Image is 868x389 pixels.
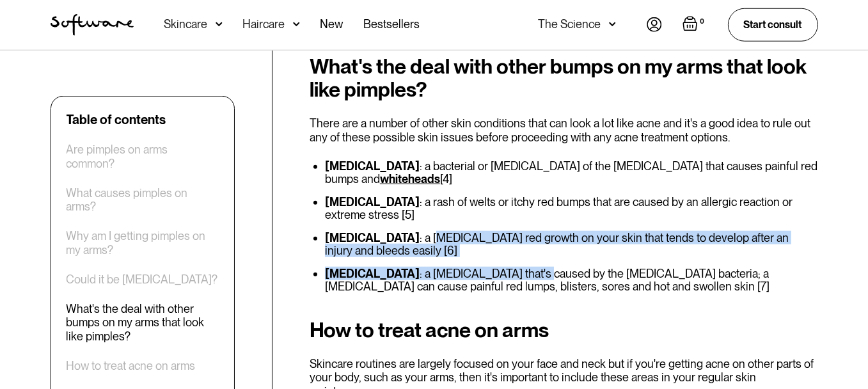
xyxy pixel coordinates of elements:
p: There are a number of other skin conditions that can look a lot like acne and it's a good idea to... [310,116,818,144]
strong: [MEDICAL_DATA] [325,231,420,244]
li: : a bacterial or [MEDICAL_DATA] of the [MEDICAL_DATA] that causes painful red bumps and [4] [325,160,818,186]
a: Could it be [MEDICAL_DATA]? [67,273,218,287]
li: : a rash of welts or itchy red bumps that are caused by an allergic reaction or extreme stress [5] [325,196,818,221]
a: What causes pimples on arms? [67,186,219,214]
div: Table of contents [67,112,166,127]
a: Why am I getting pimples on my arms? [67,229,219,257]
h2: What's the deal with other bumps on my arms that look like pimples? [310,55,818,101]
img: arrow down [293,18,300,31]
strong: [MEDICAL_DATA] [325,159,420,173]
div: Haircare [243,18,285,31]
a: What's the deal with other bumps on my arms that look like pimples? [67,302,219,344]
h2: How to treat acne on arms [310,319,818,342]
li: : a [MEDICAL_DATA] that's caused by the [MEDICAL_DATA] bacteria; a [MEDICAL_DATA] can cause painf... [325,267,818,293]
strong: [MEDICAL_DATA] [325,267,420,280]
strong: [MEDICAL_DATA] [325,195,420,209]
a: whiteheads [380,172,440,186]
a: Open empty cart [683,16,707,34]
div: Skincare [164,18,208,31]
a: Are pimples on arms common? [67,143,219,170]
img: arrow down [609,18,616,31]
img: arrow down [216,18,223,31]
div: 0 [698,16,707,28]
div: The Science [539,18,601,31]
a: How to treat acne on arms [67,359,196,373]
a: home [51,14,134,36]
li: : a [MEDICAL_DATA] red growth on your skin that tends to develop after an injury and bleeds easil... [325,232,818,257]
a: Start consult [728,8,818,41]
img: Software Logo [51,14,134,36]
